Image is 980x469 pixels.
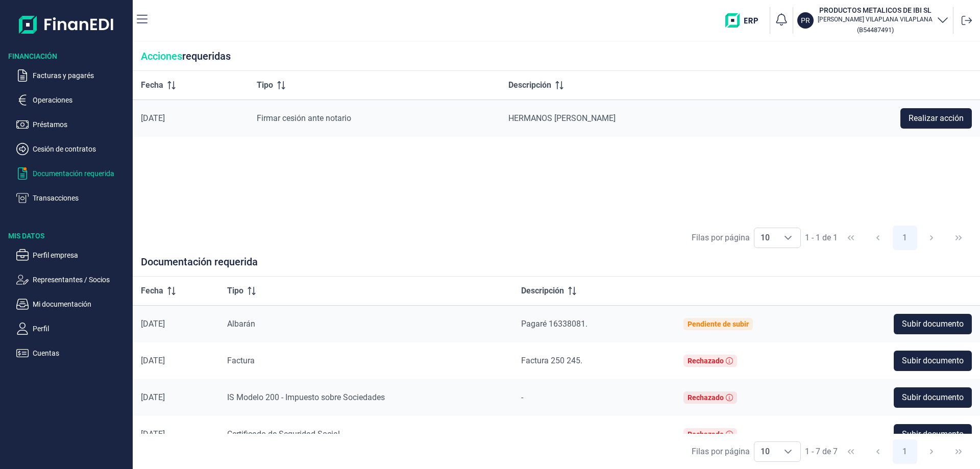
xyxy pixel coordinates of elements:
[141,356,211,366] div: [DATE]
[141,79,163,91] span: Fecha
[902,428,964,440] span: Subir documento
[894,387,972,408] button: Subir documento
[725,13,766,28] img: erp
[33,118,129,131] p: Préstamos
[33,69,129,82] p: Facturas y pagarés
[141,113,240,124] div: [DATE]
[227,429,340,439] span: Certificado de Seguridad Social
[33,249,129,261] p: Perfil empresa
[805,448,838,456] span: 1 - 7 de 7
[141,285,163,297] span: Fecha
[521,319,587,329] span: Pagaré 16338081.
[818,5,933,15] h3: PRODUCTOS METALICOS DE IBI SL
[33,167,129,180] p: Documentación requerida
[919,439,944,464] button: Next Page
[16,249,129,261] button: Perfil empresa
[16,274,129,286] button: Representantes / Socios
[797,5,949,36] button: PRPRODUCTOS METALICOS DE IBI SL[PERSON_NAME] VILAPLANA VILAPLANA(B54487491)
[902,355,964,367] span: Subir documento
[16,143,129,155] button: Cesión de contratos
[688,393,724,402] div: Rechazado
[754,442,776,461] span: 10
[227,392,385,402] span: IS Modelo 200 - Impuesto sobre Sociedades
[801,15,810,26] p: PR
[257,113,351,123] span: Firmar cesión ante notario
[521,356,582,365] span: Factura 250 245.
[946,439,971,464] button: Last Page
[141,319,211,329] div: [DATE]
[857,26,894,34] small: Copiar cif
[900,108,972,129] button: Realizar acción
[894,314,972,334] button: Subir documento
[893,226,917,250] button: Page 1
[688,430,724,438] div: Rechazado
[16,192,129,204] button: Transacciones
[909,112,964,125] span: Realizar acción
[133,42,980,71] div: requeridas
[508,79,551,91] span: Descripción
[33,94,129,106] p: Operaciones
[16,347,129,359] button: Cuentas
[692,446,750,458] div: Filas por página
[33,298,129,310] p: Mi documentación
[16,69,129,82] button: Facturas y pagarés
[688,357,724,365] div: Rechazado
[902,318,964,330] span: Subir documento
[805,234,838,242] span: 1 - 1 de 1
[141,429,211,439] div: [DATE]
[33,274,129,286] p: Representantes / Socios
[692,232,750,244] div: Filas por página
[818,15,933,23] p: [PERSON_NAME] VILAPLANA VILAPLANA
[508,113,616,123] span: HERMANOS [PERSON_NAME]
[16,94,129,106] button: Operaciones
[33,143,129,155] p: Cesión de contratos
[776,442,800,461] div: Choose
[19,8,114,41] img: Logo de aplicación
[227,356,255,365] span: Factura
[521,429,523,439] span: -
[893,439,917,464] button: Page 1
[16,323,129,335] button: Perfil
[257,79,273,91] span: Tipo
[141,50,182,62] span: Acciones
[133,256,980,277] div: Documentación requerida
[919,226,944,250] button: Next Page
[902,391,964,404] span: Subir documento
[754,228,776,248] span: 10
[33,347,129,359] p: Cuentas
[16,298,129,310] button: Mi documentación
[839,439,863,464] button: First Page
[16,118,129,131] button: Préstamos
[16,167,129,180] button: Documentación requerida
[33,323,129,335] p: Perfil
[946,226,971,250] button: Last Page
[839,226,863,250] button: First Page
[688,320,749,328] div: Pendiente de subir
[894,351,972,371] button: Subir documento
[776,228,800,248] div: Choose
[33,192,129,204] p: Transacciones
[866,226,890,250] button: Previous Page
[866,439,890,464] button: Previous Page
[894,424,972,445] button: Subir documento
[521,285,564,297] span: Descripción
[227,285,243,297] span: Tipo
[141,392,211,403] div: [DATE]
[227,319,255,329] span: Albarán
[521,392,523,402] span: -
